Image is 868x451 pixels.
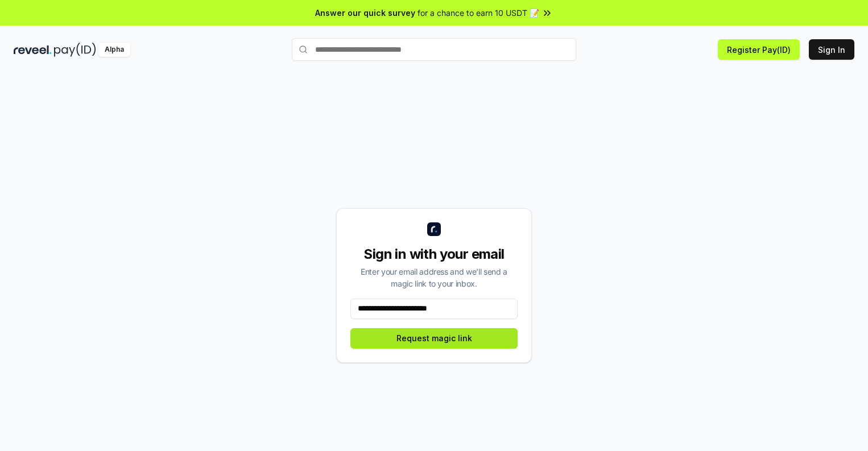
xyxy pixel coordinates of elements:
button: Register Pay(ID) [718,39,800,60]
span: for a chance to earn 10 USDT 📝 [418,7,539,19]
span: Answer our quick survey [315,7,415,19]
button: Request magic link [350,328,518,349]
img: reveel_dark [14,43,52,57]
div: Sign in with your email [350,245,518,263]
img: logo_small [427,222,441,236]
button: Sign In [809,39,854,60]
div: Enter your email address and we’ll send a magic link to your inbox. [350,266,518,289]
img: pay_id [54,43,96,57]
div: Alpha [98,43,130,57]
